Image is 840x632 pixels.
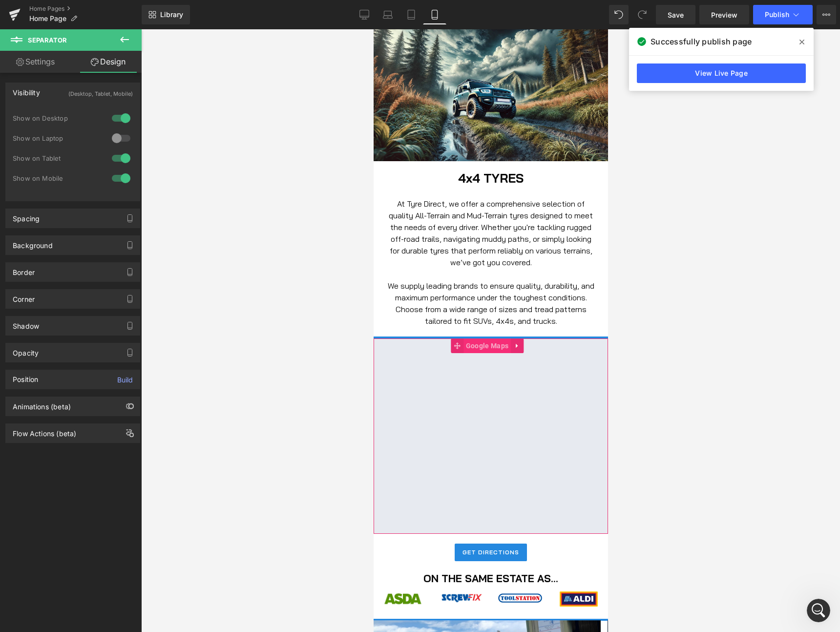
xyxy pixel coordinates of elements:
[12,251,222,297] p: We supply leading brands to ensure quality, durability, and maximum performance under the toughes...
[376,5,399,24] a: Laptop
[28,5,43,21] img: Profile image for Operator
[609,5,629,24] button: Undo
[651,36,752,47] span: Successfully publish page
[13,135,101,142] div: Show on Laptop
[30,14,177,42] div: Handy tips: Sharing your issue screenshots and page links helps us troubleshoot your issue faster
[13,397,71,411] div: Animations (beta)
[35,286,188,327] div: thanks. If no one is available in time can you email me on[EMAIL_ADDRESS][DOMAIN_NAME]
[35,60,188,148] div: Hi I have been using this for years without any issues but i have noticed that the carousel image...
[13,290,35,303] div: Corner
[711,10,737,20] span: Preview
[47,9,82,17] h1: Operator
[16,271,76,276] div: Operator • 39m ago
[13,209,40,223] div: Spacing
[89,519,145,527] span: GET DIRECTIONS
[13,155,101,162] div: Show on Tablet
[160,10,183,19] span: Library
[353,5,376,24] a: Desktop
[16,220,152,239] div: Meanwhile, feel free to explore our for helpful troubleshooting steps.
[90,309,137,324] span: Google Maps
[31,320,39,328] button: Gif picker
[16,162,152,191] div: Thank you for contacting GemPages Support! 👋 ​
[13,343,39,357] div: Opacity
[16,196,152,215] div: Our support team will assist you shortly.
[423,5,446,24] a: Mobile
[765,11,789,19] span: Publish
[15,320,23,328] button: Emoji picker
[28,36,67,44] span: Separator
[8,60,188,156] div: Tyre says…
[20,142,215,156] h1: 4x4 TYRES
[43,292,180,321] div: thanks. If no one is available in time can you email me on
[8,286,188,338] div: Tyre says…
[807,599,830,622] iframe: Intercom live chat
[817,5,836,24] button: More
[637,63,806,83] a: View Live Page
[13,83,40,97] div: Visibility
[6,4,25,22] button: go back
[13,115,101,122] div: Show on Desktop
[753,5,813,24] button: Publish
[8,156,188,286] div: Operator says…
[8,156,160,269] div: Thank you for contacting GemPages Support! 👋​Our support team will assist you shortly.Meanwhile, ...
[399,5,423,24] a: Tablet
[12,169,222,239] p: At Tyre Direct, we offer a comprehensive selection of quality All-Terrain and Mud-Terrain tyres d...
[29,15,66,22] span: Home Page
[13,424,76,438] div: Flow Actions (beta)
[137,309,150,324] a: Expand / Collapse
[13,376,38,383] div: Position
[142,5,190,24] a: New Library
[16,220,150,238] a: Help Center
[13,263,35,276] div: Border
[46,320,54,328] button: Upload attachment
[43,66,180,143] div: Hi I have been using this for years without any issues but i have noticed that the carousel image...
[632,5,652,24] button: Redo
[13,316,39,330] div: Shadow
[73,51,144,73] a: Design
[117,375,133,385] p: Build
[16,244,152,263] div: We greatly appreciate your patience! 🙌
[81,514,153,532] a: GET DIRECTIONS
[171,4,189,21] div: Close
[13,175,101,182] div: Show on Mobile
[168,316,183,332] button: Send a message…
[699,5,749,24] a: Preview
[668,10,684,20] span: Save
[13,236,53,250] div: Background
[8,299,187,316] textarea: Message…
[68,83,133,99] div: (Desktop, Tablet, Mobile)
[153,4,171,22] button: Home
[29,5,142,13] a: Home Pages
